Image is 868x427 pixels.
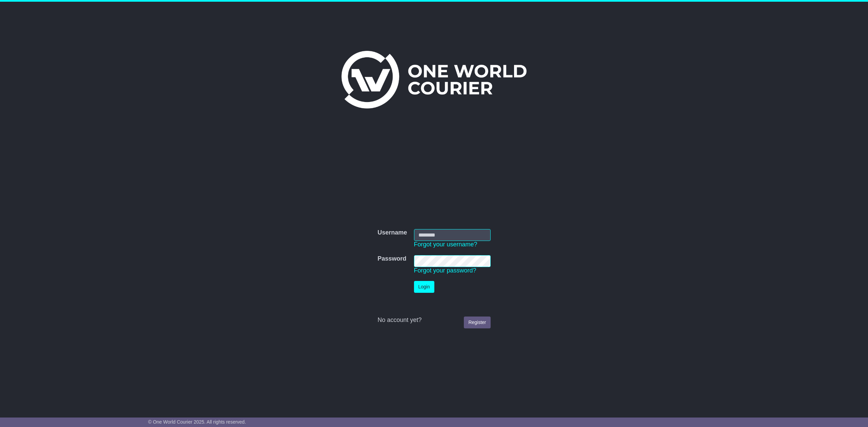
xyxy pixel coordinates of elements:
[414,281,434,293] button: Login
[464,317,490,328] a: Register
[414,267,476,274] a: Forgot your password?
[377,317,490,324] div: No account yet?
[414,241,477,248] a: Forgot your username?
[377,229,407,237] label: Username
[341,51,527,108] img: One World
[148,419,246,425] span: © One World Courier 2025. All rights reserved.
[377,255,406,263] label: Password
